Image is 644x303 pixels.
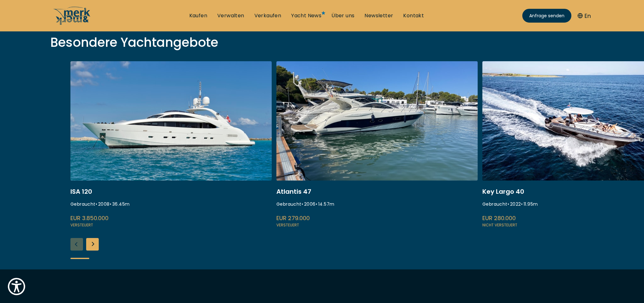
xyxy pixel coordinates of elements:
[217,12,244,19] a: Verwalten
[364,12,393,19] a: Newsletter
[529,13,564,19] span: Anfrage senden
[291,12,321,19] a: Yacht News
[522,9,571,23] a: Anfrage senden
[86,238,99,251] div: Next slide
[331,12,354,19] a: Über uns
[6,276,27,297] button: Show Accessibility Preferences
[578,12,591,20] button: En
[189,12,207,19] a: Kaufen
[254,12,281,19] a: Verkaufen
[403,12,424,19] a: Kontakt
